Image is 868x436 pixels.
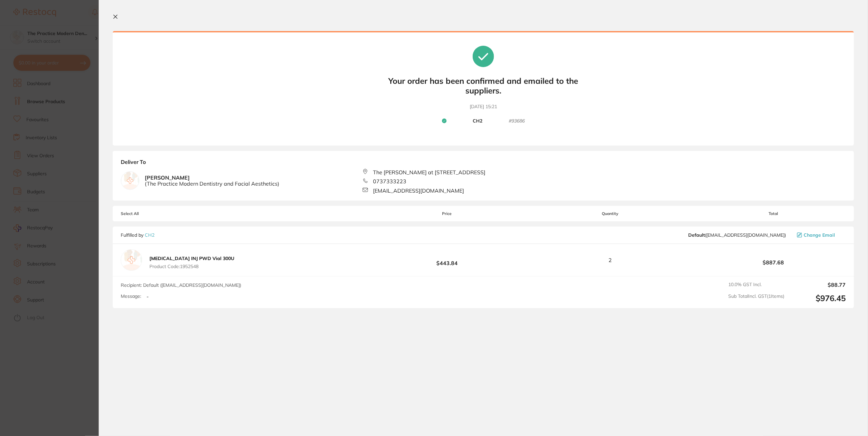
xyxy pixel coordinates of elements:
[121,232,154,238] p: Fulfilled by
[121,282,241,288] span: Recipient: Default ( [EMAIL_ADDRESS][DOMAIN_NAME] )
[790,293,846,303] output: $976.45
[520,211,701,216] span: Quantity
[509,118,525,124] small: # 93686
[373,188,464,194] span: [EMAIL_ADDRESS][DOMAIN_NAME]
[121,293,141,299] label: Message:
[729,282,785,288] span: 10.0 % GST Incl.
[795,232,846,238] button: Change Email
[701,211,846,216] span: Total
[121,211,187,216] span: Select All
[729,293,785,303] span: Sub Total Incl. GST ( 1 Items)
[121,249,142,271] img: empty.jpg
[375,211,520,216] span: Price
[145,232,154,238] a: CH2
[804,232,835,238] span: Change Email
[373,178,407,184] span: 0737333223
[689,232,705,238] b: Default
[373,169,486,175] span: The [PERSON_NAME] at [STREET_ADDRESS]
[146,293,149,299] p: -
[121,159,846,169] b: Deliver To
[145,181,279,187] span: ( The Practice Modern Dentistry and Facial Aesthetics )
[145,175,279,187] b: [PERSON_NAME]
[701,259,846,265] b: $887.68
[473,118,483,124] b: CH2
[121,172,139,190] img: empty.jpg
[147,255,236,269] button: [MEDICAL_DATA] INJ PWD Vial 300U Product Code:1952548
[149,264,234,269] span: Product Code: 1952548
[383,76,583,95] b: Your order has been confirmed and emailed to the suppliers.
[790,282,846,288] output: $88.77
[608,257,612,263] span: 2
[375,254,520,266] b: $443.84
[689,232,786,238] span: primarycare@ch2.net.au
[149,255,234,261] b: [MEDICAL_DATA] INJ PWD Vial 300U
